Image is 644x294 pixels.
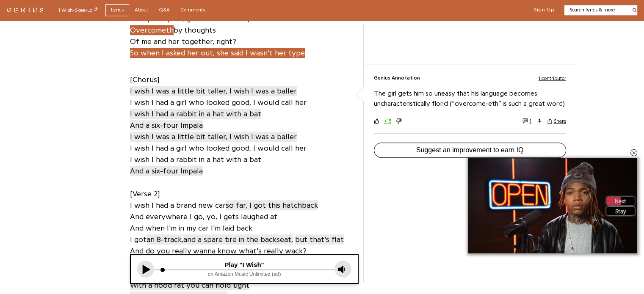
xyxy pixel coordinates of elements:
button: Sign Up [534,7,554,14]
input: Search lyrics & more [564,6,627,14]
aside: annotation [364,17,615,283]
img: info.svg [298,3,306,10]
a: And a six-four Impala [130,119,203,131]
a: and a spare tire in the backseat, [183,234,293,245]
a: but that's flat [295,234,344,245]
iframe: Advertisement [402,33,538,54]
iframe: Tonefuse player [131,255,358,283]
span: an 8-track [146,234,182,245]
svg: upvote [374,118,379,124]
span: I wish I was a little bit taller, I wish I was a baller [130,86,297,96]
svg: downvote [396,118,401,124]
a: And a six-four Impala [130,165,203,176]
a: About [129,4,154,16]
div: I Wish - Skee-Lo [59,6,98,14]
p: The girl gets him so uneasy that his language becomes uncharacteristically florid (“overcome-eth”... [374,88,566,109]
img: consumer-privacy-logo.png [1,1,8,8]
button: Share [547,118,566,124]
button: +15 [384,118,391,125]
a: Lyrics [105,4,129,16]
a: I wish I had a rabbit in a hat with a bat [130,108,261,119]
span: I wish I was a little bit taller, I wish I was a baller [130,132,297,142]
iframe: Advertisement [406,167,533,272]
a: Overcometh [130,24,174,36]
span: Overcometh [130,25,174,35]
div: Next [606,197,635,205]
button: 1 contributor [539,74,566,82]
span: so far, I got this hatchback [226,200,318,210]
span: Genius Annotation [374,74,420,82]
a: I wish I was a little bit taller, I wish I was a baller [130,131,297,142]
span: I wish I had a rabbit in a hat with a bat [130,109,261,119]
span: 1 [530,118,531,124]
button: 1 [522,118,531,124]
a: I wish I was a little bit taller, I wish I was a baller [130,85,297,96]
button: Suggest an improvement to earn IQ [374,143,566,158]
a: Q&A [154,4,175,16]
span: Share [554,118,566,124]
span: And a six-four Impala [130,120,203,130]
span: And a six-four Impala [130,166,203,176]
a: So when I asked her out, she said I wasn't her type [130,47,305,58]
a: an 8-track [146,234,182,245]
span: and a spare tire in the backseat, [183,234,293,245]
span: but that's flat [295,234,344,245]
div: Stay [606,207,635,215]
span: So when I asked her out, she said I wasn't her type [130,48,305,58]
a: so far, I got this hatchback [226,199,318,211]
a: Comments [175,4,210,16]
